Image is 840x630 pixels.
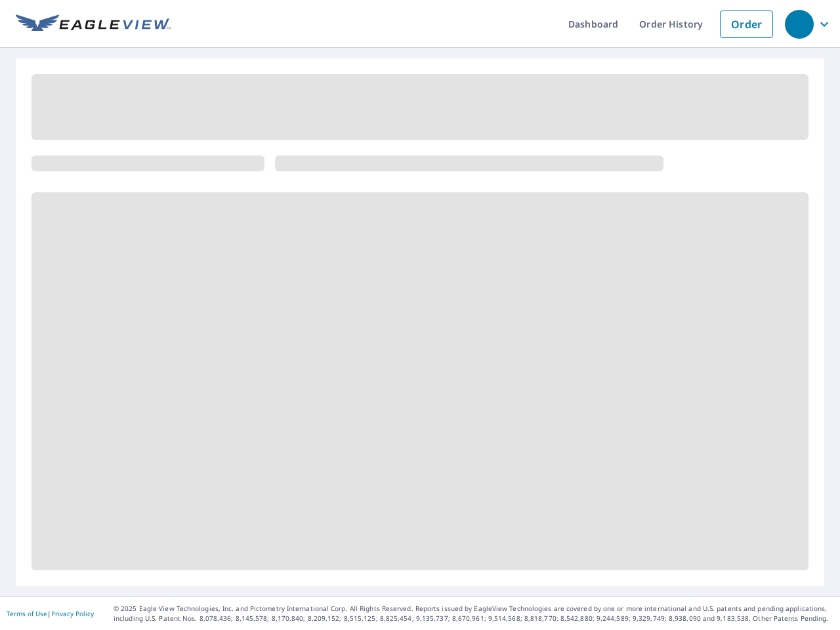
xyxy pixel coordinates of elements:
a: Privacy Policy [51,609,94,618]
img: EV Logo [16,14,171,34]
a: Terms of Use [7,609,47,618]
p: | [7,610,94,618]
a: Order [720,10,773,38]
p: © 2025 Eagle View Technologies, Inc. and Pictometry International Corp. All Rights Reserved. Repo... [114,604,833,623]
